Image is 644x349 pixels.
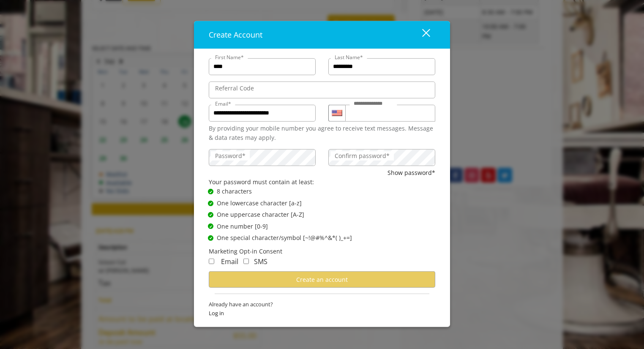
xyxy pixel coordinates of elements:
[209,300,435,309] span: Already have an account?
[209,259,214,264] input: Receive Marketing Email
[217,187,252,196] span: 8 characters
[209,124,435,143] div: By providing your mobile number you agree to receive text messages. Message & data rates may apply.
[217,233,352,243] span: One special character/symbol [~!@#%^&*( )_+=]
[328,149,435,166] input: ConfirmPassword
[254,257,267,266] span: SMS
[209,223,213,230] span: ✔
[217,199,302,208] span: One lowercase character [a-z]
[243,259,249,264] input: Receive Marketing SMS
[217,221,268,231] span: One number [0-9]
[209,309,435,318] span: Log in
[209,30,262,40] span: Create Account
[296,275,348,284] span: Create an account
[211,84,258,93] label: Referral Code
[209,271,435,288] button: Create an account
[328,58,435,75] input: Lastname
[209,82,435,98] input: ReferralCode
[209,177,435,187] div: Your password must contain at least:
[387,168,435,177] button: Show password*
[217,210,304,219] span: One uppercase character [A-Z]
[209,234,213,241] span: ✔
[211,53,248,61] label: First Name*
[330,53,367,61] label: Last Name*
[209,247,435,256] div: Marketing Opt-in Consent
[407,26,435,44] button: close dialog
[209,58,316,75] input: FirstName
[412,28,429,41] div: close dialog
[209,105,316,122] input: Email
[221,257,238,266] span: Email
[209,211,213,218] span: ✔
[330,151,394,160] label: Confirm password*
[211,100,235,108] label: Email*
[209,149,316,166] input: Password
[328,105,345,122] div: Country
[209,188,213,195] span: ✔
[209,200,213,207] span: ✔
[211,151,250,160] label: Password*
